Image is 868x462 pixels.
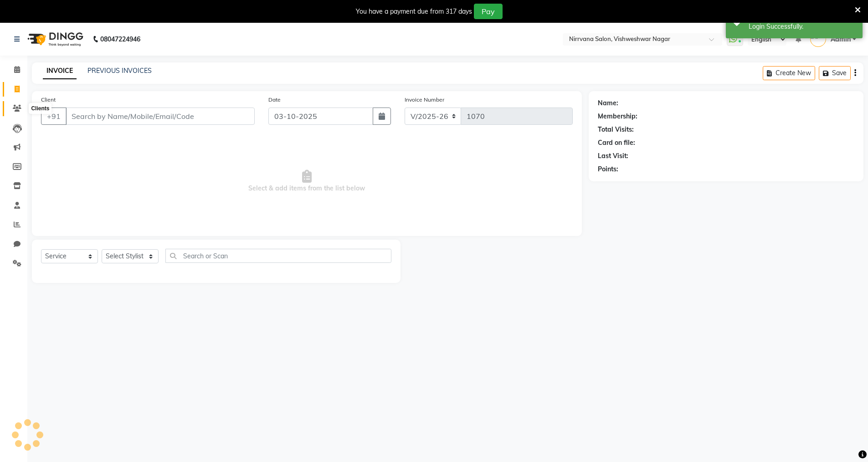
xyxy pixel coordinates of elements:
[100,26,140,52] b: 08047224946
[23,26,86,52] img: logo
[749,22,856,31] div: Login Successfully.
[41,108,67,125] button: +91
[831,35,851,44] span: Admin
[43,63,77,79] a: INVOICE
[29,103,51,114] div: Clients
[810,31,826,47] img: Admin
[819,66,851,80] button: Save
[66,108,255,125] input: Search by Name/Mobile/Email/Code
[41,136,573,227] span: Select & add items from the list below
[598,98,618,108] div: Name:
[598,138,635,148] div: Card on file:
[598,151,628,161] div: Last Visit:
[474,4,503,19] button: Pay
[598,164,618,174] div: Points:
[41,96,56,104] label: Client
[405,96,444,104] label: Invoice Number
[268,96,281,104] label: Date
[87,67,152,75] a: PREVIOUS INVOICES
[356,7,472,16] div: You have a payment due from 317 days
[763,66,815,80] button: Create New
[598,125,634,134] div: Total Visits:
[165,249,391,263] input: Search or Scan
[598,112,637,121] div: Membership:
